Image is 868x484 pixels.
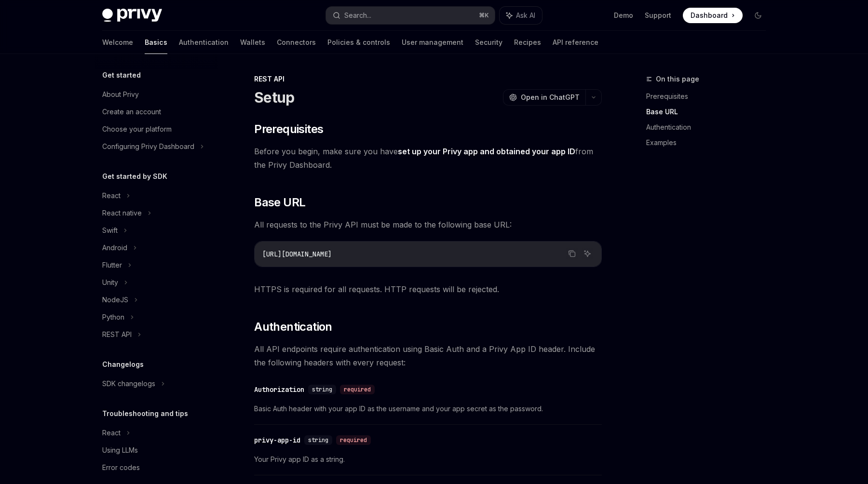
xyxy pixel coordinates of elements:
[503,89,585,106] button: Open in ChatGPT
[646,135,773,150] a: Examples
[254,145,602,172] span: Before you begin, make sure you have from the Privy Dashboard.
[145,31,167,54] a: Basics
[179,31,229,54] a: Authentication
[254,218,602,231] span: All requests to the Privy API must be made to the following base URL:
[102,123,172,135] div: Choose your platform
[102,427,121,439] div: React
[691,11,728,20] span: Dashboard
[553,31,598,54] a: API reference
[566,247,578,260] button: Copy the contents from the code block
[102,242,127,254] div: Android
[254,403,602,415] span: Basic Auth header with your app ID as the username and your app secret as the password.
[102,171,167,182] h5: Get started by SDK
[102,190,121,202] div: React
[102,277,118,288] div: Unity
[102,225,118,236] div: Swift
[750,8,766,23] button: Toggle dark mode
[344,10,371,21] div: Search...
[102,106,161,118] div: Create an account
[254,385,304,394] div: Authorization
[102,462,140,473] div: Error codes
[102,444,138,456] div: Using LLMs
[500,7,542,24] button: Ask AI
[402,31,463,54] a: User management
[254,342,602,369] span: All API endpoints require authentication using Basic Auth and a Privy App ID header. Include the ...
[95,459,218,476] a: Error codes
[102,31,133,54] a: Welcome
[102,329,132,340] div: REST API
[102,207,142,219] div: React native
[326,7,495,24] button: Search...⌘K
[475,31,502,54] a: Security
[581,247,594,260] button: Ask AI
[254,319,332,335] span: Authentication
[683,8,743,23] a: Dashboard
[646,120,773,135] a: Authentication
[646,89,773,104] a: Prerequisites
[102,9,162,22] img: dark logo
[646,104,773,120] a: Base URL
[479,12,489,19] span: ⌘ K
[102,69,141,81] h5: Get started
[254,195,305,210] span: Base URL
[240,31,265,54] a: Wallets
[254,454,602,465] span: Your Privy app ID as a string.
[336,435,371,445] div: required
[95,442,218,459] a: Using LLMs
[95,121,218,138] a: Choose your platform
[102,311,124,323] div: Python
[312,386,332,393] span: string
[645,11,671,20] a: Support
[308,436,328,444] span: string
[327,31,390,54] a: Policies & controls
[102,359,144,370] h5: Changelogs
[102,141,194,152] div: Configuring Privy Dashboard
[254,121,323,137] span: Prerequisites
[614,11,633,20] a: Demo
[340,385,375,394] div: required
[514,31,541,54] a: Recipes
[254,282,602,296] span: HTTPS is required for all requests. HTTP requests will be rejected.
[277,31,316,54] a: Connectors
[95,86,218,103] a: About Privy
[95,103,218,121] a: Create an account
[102,378,155,390] div: SDK changelogs
[254,89,294,106] h1: Setup
[102,294,128,306] div: NodeJS
[102,89,139,100] div: About Privy
[262,250,332,258] span: [URL][DOMAIN_NAME]
[102,408,188,419] h5: Troubleshooting and tips
[254,74,602,84] div: REST API
[656,73,699,85] span: On this page
[521,93,580,102] span: Open in ChatGPT
[398,147,575,157] a: set up your Privy app and obtained your app ID
[254,435,300,445] div: privy-app-id
[102,259,122,271] div: Flutter
[516,11,535,20] span: Ask AI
